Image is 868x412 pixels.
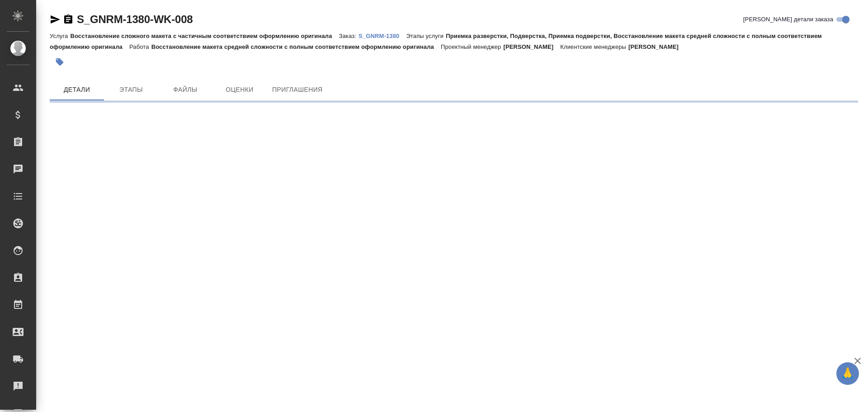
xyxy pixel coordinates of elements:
button: Добавить тэг [50,52,70,72]
p: Клиентские менеджеры [560,43,628,50]
span: Этапы [109,84,153,95]
button: 🙏 [836,362,859,385]
p: Заказ: [339,33,359,39]
p: Работа [129,43,151,50]
p: Этапы услуги [406,33,446,39]
p: Восстановление сложного макета с частичным соответствием оформлению оригинала [70,33,339,39]
span: [PERSON_NAME] детали заказа [743,15,833,24]
p: S_GNRM-1380 [359,33,406,39]
p: [PERSON_NAME] [503,43,560,50]
button: Скопировать ссылку для ЯМессенджера [50,14,61,25]
p: [PERSON_NAME] [628,43,685,50]
span: Файлы [164,84,207,95]
span: Приглашения [272,84,323,95]
span: Детали [55,84,99,95]
button: Скопировать ссылку [63,14,74,25]
span: 🙏 [840,364,855,383]
p: Проектный менеджер [441,43,503,50]
span: Оценки [218,84,261,95]
p: Услуга [50,33,70,39]
a: S_GNRM-1380 [359,32,406,39]
p: Восстановление макета средней сложности с полным соответствием оформлению оригинала [151,43,441,50]
a: S_GNRM-1380-WK-008 [77,13,193,25]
